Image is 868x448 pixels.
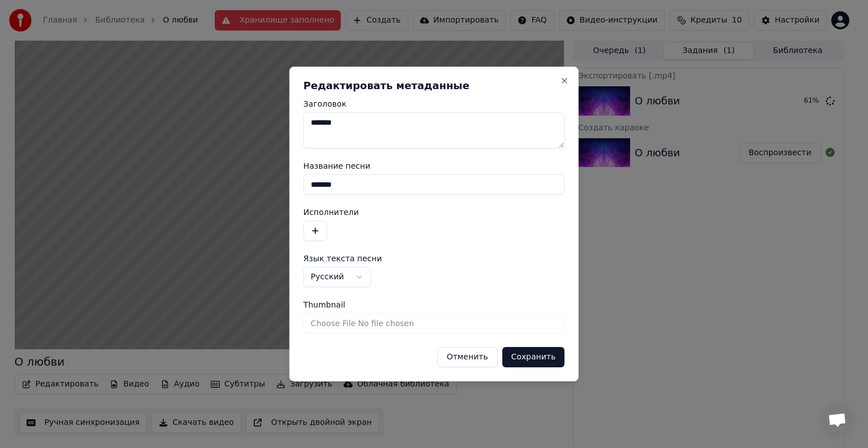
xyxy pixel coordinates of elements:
label: Исполнители [303,208,565,216]
span: Язык текста песни [303,254,382,262]
label: Название песни [303,162,565,170]
button: Сохранить [502,347,565,367]
h2: Редактировать метаданные [303,81,565,91]
span: Thumbnail [303,301,345,309]
label: Заголовок [303,100,565,108]
button: Отменить [437,347,497,367]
